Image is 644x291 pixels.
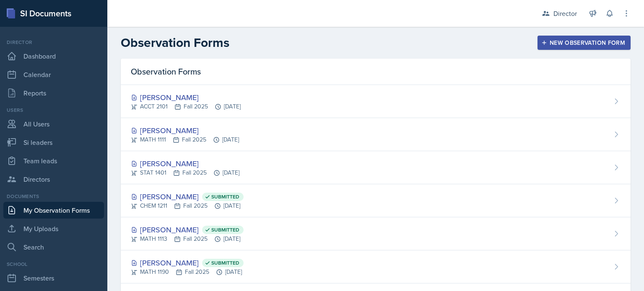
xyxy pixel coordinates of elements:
[3,239,104,255] a: Search
[131,191,244,202] div: [PERSON_NAME]
[543,39,625,46] div: New Observation Form
[3,66,104,83] a: Calendar
[211,227,239,233] span: Submitted
[131,102,241,111] div: ACCT 2101 Fall 2025 [DATE]
[131,257,244,268] div: [PERSON_NAME]
[131,135,239,144] div: MATH 1111 Fall 2025 [DATE]
[131,234,244,243] div: MATH 1113 Fall 2025 [DATE]
[3,193,104,200] div: Documents
[3,85,104,101] a: Reports
[131,92,241,103] div: [PERSON_NAME]
[131,201,244,210] div: CHEM 1211 Fall 2025 [DATE]
[121,118,631,151] a: [PERSON_NAME] MATH 1111Fall 2025[DATE]
[538,36,631,50] button: New Observation Form
[553,8,577,18] div: Director
[3,220,104,237] a: My Uploads
[121,85,631,118] a: [PERSON_NAME] ACCT 2101Fall 2025[DATE]
[3,202,104,219] a: My Observation Forms
[3,171,104,188] a: Directors
[121,250,631,283] a: [PERSON_NAME] Submitted MATH 1190Fall 2025[DATE]
[131,268,244,276] div: MATH 1190 Fall 2025 [DATE]
[3,152,104,169] a: Team leads
[3,260,104,268] div: School
[121,59,631,85] div: Observation Forms
[131,168,239,177] div: STAT 1401 Fall 2025 [DATE]
[3,116,104,132] a: All Users
[3,39,104,46] div: Director
[121,217,631,250] a: [PERSON_NAME] Submitted MATH 1113Fall 2025[DATE]
[131,224,244,235] div: [PERSON_NAME]
[121,184,631,217] a: [PERSON_NAME] Submitted CHEM 1211Fall 2025[DATE]
[211,193,239,200] span: Submitted
[3,270,104,286] a: Semesters
[211,260,239,266] span: Submitted
[131,158,239,169] div: [PERSON_NAME]
[121,151,631,184] a: [PERSON_NAME] STAT 1401Fall 2025[DATE]
[3,134,104,151] a: Si leaders
[3,48,104,64] a: Dashboard
[131,125,239,136] div: [PERSON_NAME]
[121,35,229,50] h2: Observation Forms
[3,106,104,114] div: Users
